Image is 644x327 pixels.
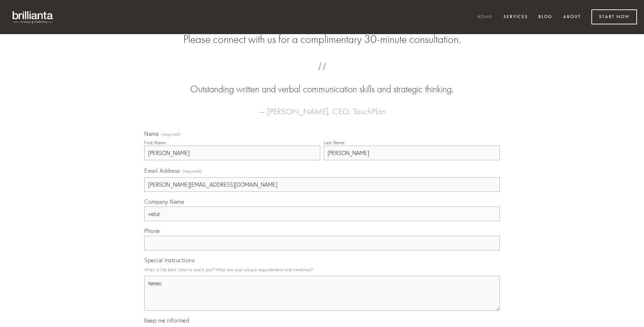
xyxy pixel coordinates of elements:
[155,96,489,118] figcaption: — [PERSON_NAME], CEO, TouchPlan
[7,7,59,27] img: brillianta - research, strategy, marketing
[144,276,500,311] textarea: teneo
[559,11,585,23] a: About
[591,9,637,24] a: Start Now
[144,130,159,137] span: Name
[161,132,181,137] span: (required)
[144,167,180,174] span: Email Address
[155,69,489,96] blockquote: Outstanding written and verbal communication skills and strategic thinking.
[144,257,194,264] span: Special Instructions
[144,265,500,274] p: What is the best time to reach you? What are your unique requirements and timelines?
[324,140,345,145] div: Last Name
[144,140,166,145] div: First Name
[183,166,202,176] span: (required)
[534,11,557,23] a: Blog
[144,227,160,234] span: Phone
[499,11,532,23] a: Services
[144,198,184,205] span: Company Name
[144,317,189,324] span: Keep me informed
[144,33,500,46] h2: Please connect with us for a complimentary 30-minute consultation.
[473,11,497,23] a: Home
[155,69,489,83] span: “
